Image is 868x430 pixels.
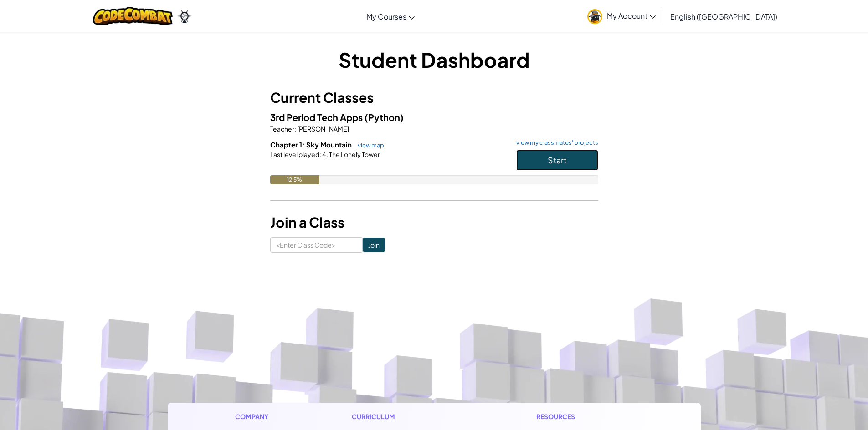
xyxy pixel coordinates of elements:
a: My Courses [362,4,419,29]
span: Chapter 1: Sky Mountain [270,140,353,149]
span: Last level played [270,150,319,158]
span: My Account [607,11,656,20]
span: [PERSON_NAME] [296,125,349,133]
button: Start [516,150,598,171]
input: Join [363,238,385,252]
a: view map [353,142,384,149]
a: English ([GEOGRAPHIC_DATA]) [666,4,782,29]
h3: Current Classes [270,87,598,108]
span: : [319,150,321,158]
img: CodeCombat logo [93,7,173,25]
span: The Lonely Tower [328,150,380,158]
span: My Courses [366,12,406,21]
span: (Python) [365,111,404,123]
span: Start [548,155,567,165]
span: 3rd Period Tech Apps [270,111,365,123]
h1: Student Dashboard [270,46,598,74]
h3: Join a Class [270,212,598,233]
a: view my classmates' projects [512,140,598,146]
img: avatar [587,9,602,24]
h1: Company [235,412,277,421]
div: 12.5% [270,175,319,184]
span: Teacher [270,125,294,133]
span: : [294,125,296,133]
a: My Account [583,2,660,30]
input: <Enter Class Code> [270,237,363,253]
h1: Resources [536,412,633,421]
img: Ozaria [177,10,192,23]
h1: Curriculum [352,412,462,421]
span: English ([GEOGRAPHIC_DATA]) [670,12,777,21]
span: 4. [321,150,328,158]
